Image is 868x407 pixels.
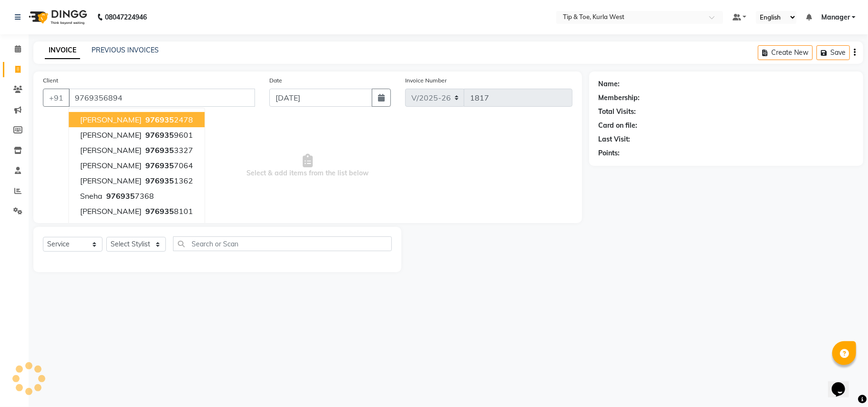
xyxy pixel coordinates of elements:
[80,130,142,140] span: [PERSON_NAME]
[43,118,572,214] span: Select & add items from the list below
[143,145,193,155] ngb-highlight: 3327
[599,93,640,103] div: Membership:
[143,222,193,231] ngb-highlight: 4321
[80,115,142,124] span: [PERSON_NAME]
[269,76,282,85] label: Date
[599,121,638,131] div: Card on file:
[80,206,142,216] span: [PERSON_NAME]
[145,206,174,216] span: 976935
[821,12,850,22] span: Manager
[143,115,193,124] ngb-highlight: 2478
[599,134,631,144] div: Last Visit:
[145,222,174,231] span: 976935
[45,42,80,59] a: INVOICE
[69,89,255,107] input: Search by Name/Mobile/Email/Code
[145,176,174,185] span: 976935
[24,4,90,31] img: logo
[104,191,154,201] ngb-highlight: 7368
[105,4,147,31] b: 08047224946
[80,176,142,185] span: [PERSON_NAME]
[143,176,193,185] ngb-highlight: 1362
[43,89,70,107] button: +91
[173,236,392,251] input: Search or Scan
[80,161,142,170] span: [PERSON_NAME]
[145,115,174,124] span: 976935
[145,130,174,140] span: 976935
[145,145,174,155] span: 976935
[143,161,193,170] ngb-highlight: 7064
[106,191,135,201] span: 976935
[599,79,620,89] div: Name:
[145,161,174,170] span: 976935
[817,45,850,60] button: Save
[80,222,142,231] span: [PERSON_NAME]
[405,76,447,85] label: Invoice Number
[599,107,636,117] div: Total Visits:
[80,145,142,155] span: [PERSON_NAME]
[80,191,102,201] span: Sneha
[43,76,58,85] label: Client
[143,130,193,140] ngb-highlight: 9601
[143,206,193,216] ngb-highlight: 8101
[599,148,620,158] div: Points:
[758,45,813,60] button: Create New
[828,369,858,397] iframe: chat widget
[92,46,159,54] a: PREVIOUS INVOICES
